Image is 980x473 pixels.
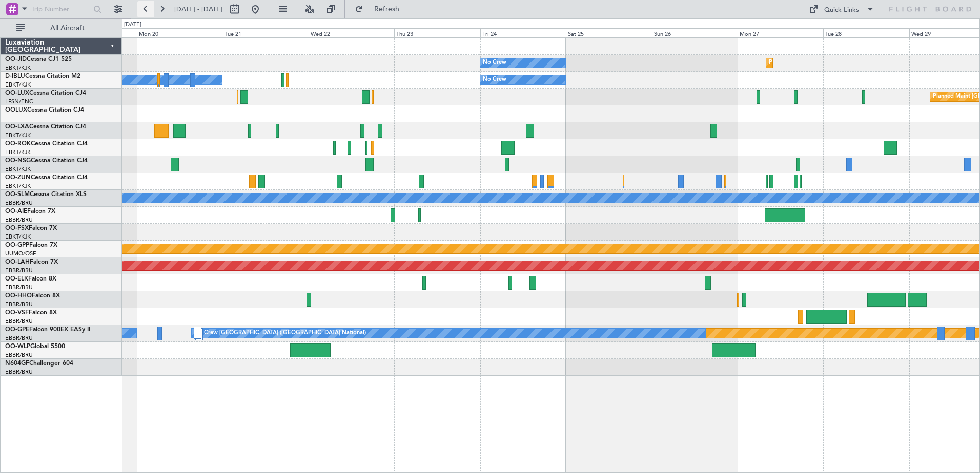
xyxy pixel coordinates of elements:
a: EBBR/BRU [5,300,33,308]
span: OO-HHO [5,293,32,299]
a: OO-JIDCessna CJ1 525 [5,56,72,62]
div: No Crew [483,55,506,71]
div: Planned Maint Kortrijk-[GEOGRAPHIC_DATA] [769,55,888,71]
input: Trip Number [31,2,90,17]
div: [DATE] [124,20,141,29]
a: EBBR/BRU [5,216,33,224]
a: OO-AIEFalcon 7X [5,208,55,214]
div: Fri 24 [480,28,566,37]
div: No Crew [GEOGRAPHIC_DATA] ([GEOGRAPHIC_DATA] National) [194,326,366,341]
a: EBBR/BRU [5,267,33,274]
div: Wed 22 [309,28,394,37]
span: OO-NSG [5,158,31,164]
span: Refresh [365,6,409,13]
a: OO-NSGCessna Citation CJ4 [5,158,88,164]
a: OO-HHOFalcon 8X [5,293,60,299]
span: OO-LXA [5,124,29,130]
a: OO-WLPGlobal 5500 [5,343,65,350]
div: Thu 23 [394,28,480,37]
span: [DATE] - [DATE] [174,5,222,14]
a: EBKT/KJK [5,182,31,190]
span: OO-ELK [5,276,28,282]
span: OO-LUX [5,90,29,96]
a: EBKT/KJK [5,148,31,156]
a: D-IBLUCessna Citation M2 [5,73,80,79]
a: EBBR/BRU [5,351,33,359]
a: OO-GPPFalcon 7X [5,242,57,248]
span: OO-GPP [5,242,29,248]
a: EBKT/KJK [5,132,31,139]
span: OO-LAH [5,259,30,265]
span: OO-JID [5,56,27,62]
span: OO-ZUN [5,175,31,181]
a: OO-GPEFalcon 900EX EASy II [5,327,90,333]
a: OO-ROKCessna Citation CJ4 [5,141,88,147]
span: All Aircraft [27,25,108,32]
button: Quick Links [804,1,880,17]
span: D-IBLU [5,73,25,79]
a: EBKT/KJK [5,165,31,173]
div: Sat 25 [566,28,651,37]
a: OO-LUXCessna Citation CJ4 [5,90,86,96]
div: Mon 27 [738,28,823,37]
a: EBKT/KJK [5,64,31,72]
a: EBBR/BRU [5,317,33,325]
a: OOLUXCessna Citation CJ4 [5,107,84,113]
button: All Aircraft [11,20,111,36]
a: EBBR/BRU [5,284,33,291]
span: OO-ROK [5,141,31,147]
span: OO-VSF [5,310,29,316]
a: OO-ELKFalcon 8X [5,276,56,282]
div: No Crew [483,72,506,88]
a: EBBR/BRU [5,334,33,342]
a: N604GFChallenger 604 [5,360,73,367]
span: OO-WLP [5,343,30,350]
a: OO-SLMCessna Citation XLS [5,191,87,198]
span: OO-FSX [5,225,29,231]
div: Mon 20 [137,28,222,37]
span: OO-AIE [5,208,27,214]
button: Refresh [350,1,412,17]
a: EBKT/KJK [5,81,31,89]
span: OOLUX [5,107,27,113]
span: OO-SLM [5,191,30,198]
div: Quick Links [824,5,859,15]
a: EBBR/BRU [5,199,33,207]
span: OO-GPE [5,327,29,333]
div: Sun 26 [652,28,738,37]
a: EBBR/BRU [5,368,33,376]
a: UUMO/OSF [5,250,36,257]
a: OO-ZUNCessna Citation CJ4 [5,175,88,181]
a: EBKT/KJK [5,233,31,241]
div: Tue 28 [823,28,909,37]
a: OO-LAHFalcon 7X [5,259,58,265]
div: Tue 21 [223,28,309,37]
a: LFSN/ENC [5,98,33,105]
a: OO-LXACessna Citation CJ4 [5,124,86,130]
a: OO-FSXFalcon 7X [5,225,57,231]
span: N604GF [5,360,29,367]
a: OO-VSFFalcon 8X [5,310,57,316]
